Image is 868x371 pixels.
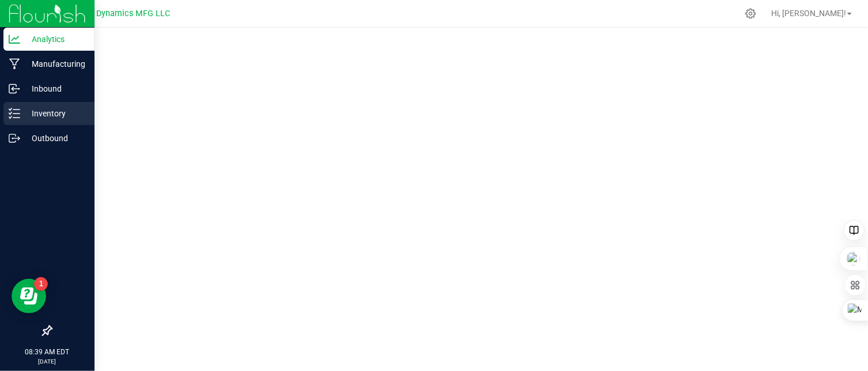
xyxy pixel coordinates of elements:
p: Outbound [20,131,89,145]
inline-svg: Analytics [9,33,20,45]
p: Inventory [20,107,89,120]
inline-svg: Inbound [9,83,20,94]
p: Manufacturing [20,57,89,71]
inline-svg: Manufacturing [9,58,20,70]
inline-svg: Inventory [9,108,20,119]
span: Hi, [PERSON_NAME]! [771,9,846,18]
p: Inbound [20,82,89,96]
span: Modern Dynamics MFG LLC [65,9,170,18]
iframe: Resource center unread badge [34,277,48,291]
p: Analytics [20,32,89,46]
iframe: Resource center [12,279,46,313]
div: Manage settings [744,8,758,19]
p: [DATE] [5,357,89,366]
inline-svg: Outbound [9,132,20,144]
p: 08:39 AM EDT [5,347,89,357]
